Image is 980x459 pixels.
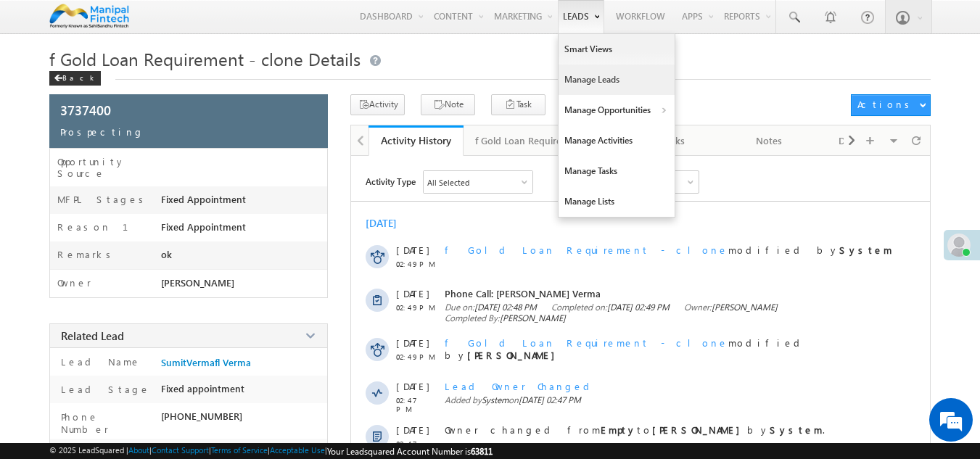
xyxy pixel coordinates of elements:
div: All Selected [424,171,532,193]
label: Phone Number [57,410,155,435]
a: SumitVermafl Verma [161,357,251,368]
span: Phone Call: [PERSON_NAME] Verma [445,287,897,299]
span: Fixed Appointment [161,221,246,233]
span: [DATE] [396,244,429,256]
span: Owner: [684,302,778,313]
div: Activity History [379,133,453,147]
span: Lead Owner Changed [445,380,595,392]
span: 3737400 [60,101,111,119]
span: [PHONE_NUMBER] [161,410,242,422]
span: System [482,394,508,405]
span: ok [161,249,172,260]
span: © 2025 LeadSquared | | | | | [49,445,493,457]
a: Smart Views [559,34,675,65]
a: Manage Opportunities [559,95,675,125]
span: 02:49 PM [396,303,440,312]
li: f Gold Loan Requirement - clone Details [464,125,627,154]
a: Manage Activities [559,125,675,156]
strong: [PERSON_NAME] [467,349,562,361]
span: f Gold Loan Requirement - clone [445,336,728,349]
span: Your Leadsquared Account Number is [327,446,493,457]
div: Notes [733,132,804,149]
span: [PERSON_NAME] [500,313,566,323]
span: [PERSON_NAME] [712,302,778,313]
a: Notes [722,125,817,156]
strong: [PERSON_NAME] [652,423,747,436]
div: [DATE] [366,216,413,230]
a: Activity History [368,125,464,156]
span: Fixed Appointment [161,194,246,205]
div: All Selected [427,178,469,187]
span: 02:47 PM [396,439,440,457]
span: Related Lead [61,328,124,343]
img: Custom Logo [49,4,130,29]
span: modified by [445,336,897,361]
span: Owner changed from to by . [445,423,825,436]
span: 63811 [471,446,493,457]
span: Completed By: [445,313,566,323]
span: [DATE] 02:48 PM [474,302,537,313]
span: Prospecting [60,125,144,138]
span: 02:47 PM [396,396,440,413]
a: Documents [817,125,912,156]
a: About [128,445,149,455]
a: Terms of Service [211,445,268,455]
a: Manage Leads [559,65,675,95]
label: Remarks [57,249,116,260]
a: f Gold Loan Requirement - clone Details [464,125,627,156]
span: Activity Type [366,170,416,192]
a: Contact Support [152,445,209,455]
span: [DATE] [396,336,429,349]
span: [DATE] 02:47 PM [519,394,581,405]
a: Manage Lists [559,186,675,217]
strong: Empty [601,423,637,436]
span: [DATE] [396,380,429,392]
span: 02:49 PM [396,352,440,361]
div: f Gold Loan Requirement - clone Details [475,132,614,149]
label: Owner [57,277,91,289]
button: Note [421,94,475,115]
label: Opportunity Source [57,156,161,179]
span: [DATE] 02:49 PM [607,302,670,313]
a: Manage Tasks [559,156,675,186]
span: f Gold Loan Requirement - clone [445,244,728,256]
button: Activity [350,94,405,115]
div: Back [49,71,101,86]
label: Reason 1 [57,221,146,233]
span: 02:49 PM [396,260,440,268]
a: Acceptable Use [270,445,325,455]
label: Lead Name [57,355,141,368]
strong: System [770,423,823,436]
button: Actions [851,94,931,116]
span: [DATE] [396,287,429,299]
span: Fixed appointment [161,383,244,394]
label: MFPL Stages [57,194,149,205]
div: Actions [857,98,915,111]
label: Lead Stage [57,383,150,395]
span: Added by on [445,394,897,405]
span: Completed on: [551,302,670,313]
span: [DATE] [396,423,429,436]
span: Due on: [445,302,537,313]
div: Documents [828,132,899,149]
button: Task [491,94,545,115]
strong: System [839,244,892,256]
span: modified by [445,244,892,256]
span: [PERSON_NAME] [161,277,234,289]
span: f Gold Loan Requirement - clone Details [49,47,361,70]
